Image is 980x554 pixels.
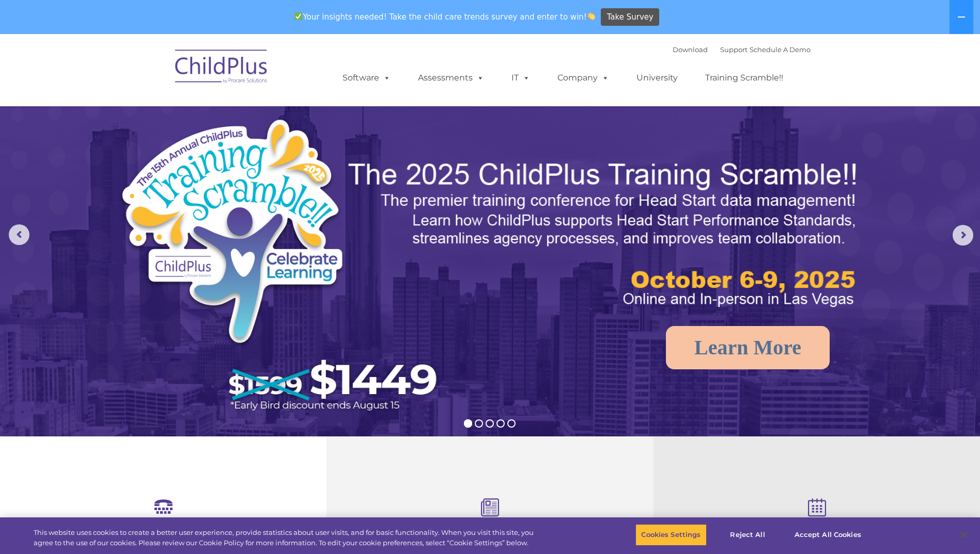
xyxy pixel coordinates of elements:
[547,68,619,88] a: Company
[673,45,708,54] a: Download
[290,7,600,27] span: Your insights needed! Take the child care trends survey and enter to win!
[635,524,706,546] button: Cookies Settings
[144,68,175,76] span: Last name
[715,524,780,546] button: Reject All
[673,45,811,54] font: |
[952,524,975,546] button: Close
[601,8,659,26] a: Take Survey
[408,68,494,88] a: Assessments
[144,110,188,118] span: Phone number
[34,528,539,548] div: This website uses cookies to create a better user experience, provide statistics about user visit...
[294,12,302,20] img: ✅
[720,45,748,54] a: Support
[332,68,401,88] a: Software
[170,42,273,94] img: ChildPlus by Procare Solutions
[607,8,654,26] span: Take Survey
[666,326,830,369] a: Learn More
[750,45,811,54] a: Schedule A Demo
[501,68,540,88] a: IT
[789,524,867,546] button: Accept All Cookies
[626,68,688,88] a: University
[587,12,595,20] img: 👏
[695,68,794,88] a: Training Scramble!!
